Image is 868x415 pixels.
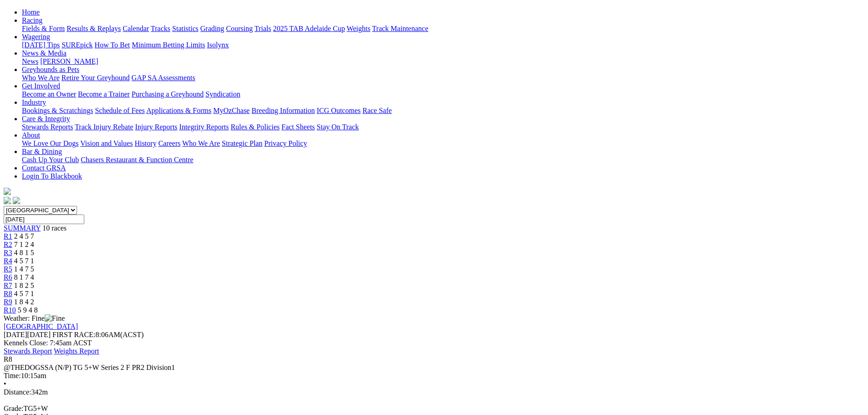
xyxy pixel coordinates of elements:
[226,25,253,32] a: Coursing
[4,197,11,204] img: facebook.svg
[213,107,250,114] a: MyOzChase
[135,123,177,131] a: Injury Reports
[22,115,70,123] a: Care & Integrity
[14,298,34,306] span: 1 8 4 2
[14,249,34,256] span: 4 8 1 5
[179,123,229,131] a: Integrity Reports
[22,172,82,180] a: Login To Blackbook
[231,123,280,131] a: Rules & Policies
[22,139,864,148] div: About
[22,90,76,98] a: Become an Owner
[4,331,51,338] span: [DATE]
[62,74,130,82] a: Retire Your Greyhound
[22,74,60,82] a: Who We Are
[22,57,864,66] div: News & Media
[132,74,195,82] a: GAP SA Assessments
[4,372,864,380] div: 10:15am
[4,306,16,314] span: R10
[22,41,60,49] a: [DATE] Tips
[95,41,130,49] a: How To Bet
[200,25,224,32] a: Grading
[146,107,211,114] a: Applications & Forms
[151,25,170,32] a: Tracks
[123,25,149,32] a: Calendar
[14,265,34,273] span: 1 4 7 5
[4,314,65,322] span: Weather: Fine
[52,331,95,338] span: FIRST RACE:
[252,107,315,114] a: Breeding Information
[22,16,42,24] a: Racing
[22,8,40,16] a: Home
[54,347,99,355] a: Weights Report
[158,139,180,147] a: Careers
[22,131,40,139] a: About
[4,388,31,396] span: Distance:
[4,298,12,306] a: R9
[4,224,41,232] a: SUMMARY
[67,25,121,32] a: Results & Replays
[14,257,34,265] span: 4 5 7 1
[4,273,12,281] a: R6
[14,282,34,289] span: 1 8 2 5
[317,123,359,131] a: Stay On Track
[22,164,66,172] a: Contact GRSA
[4,241,12,248] a: R2
[22,25,65,32] a: Fields & Form
[45,314,65,323] img: Fine
[22,41,864,49] div: Wagering
[4,215,84,224] input: Select date
[22,33,50,41] a: Wagering
[42,224,67,232] span: 10 races
[80,139,133,147] a: Vision and Values
[134,139,156,147] a: History
[62,41,92,49] a: SUREpick
[4,405,864,413] div: TG5+W
[22,66,79,73] a: Greyhounds as Pets
[172,25,199,32] a: Statistics
[4,323,78,330] a: [GEOGRAPHIC_DATA]
[14,232,34,240] span: 2 4 5 7
[4,282,12,289] a: R7
[4,364,864,372] div: @THEDOGSSA (N/P) TG 5+W Series 2 F PR2 Division1
[317,107,360,114] a: ICG Outcomes
[132,90,204,98] a: Purchasing a Greyhound
[22,90,864,98] div: Get Involved
[282,123,315,131] a: Fact Sheets
[4,347,52,355] a: Stewards Report
[22,49,67,57] a: News & Media
[22,156,79,164] a: Cash Up Your Club
[4,188,11,195] img: logo-grsa-white.png
[22,57,38,65] a: News
[4,388,864,396] div: 342m
[75,123,133,131] a: Track Injury Rebate
[372,25,428,32] a: Track Maintenance
[95,107,144,114] a: Schedule of Fees
[4,257,12,265] a: R4
[4,372,21,379] span: Time:
[273,25,345,32] a: 2025 TAB Adelaide Cup
[22,107,93,114] a: Bookings & Scratchings
[4,355,12,363] span: R8
[254,25,271,32] a: Trials
[205,90,240,98] a: Syndication
[4,290,12,297] span: R8
[22,82,60,90] a: Get Involved
[182,139,220,147] a: Who We Are
[22,156,864,164] div: Bar & Dining
[4,380,6,388] span: •
[14,290,34,297] span: 4 5 7 1
[4,249,12,256] a: R3
[22,139,78,147] a: We Love Our Dogs
[22,74,864,82] div: Greyhounds as Pets
[22,25,864,33] div: Racing
[18,306,38,314] span: 5 9 4 8
[4,232,12,240] a: R1
[264,139,307,147] a: Privacy Policy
